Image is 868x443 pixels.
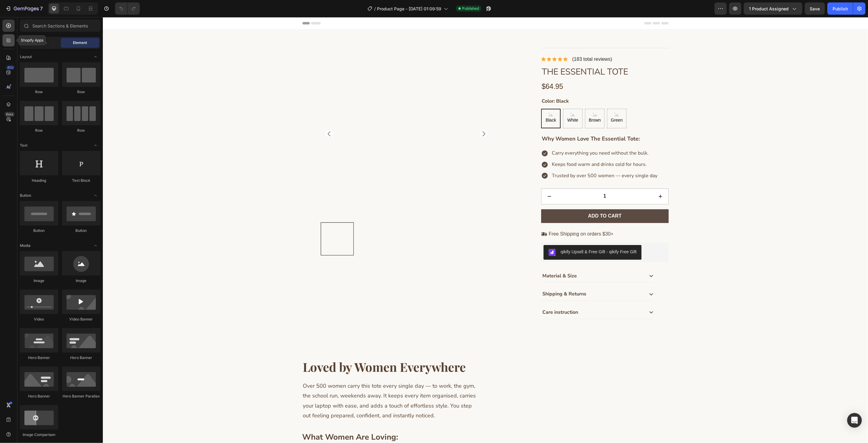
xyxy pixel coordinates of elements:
div: Hero Banner Parallax [62,394,100,399]
span: Media [20,243,31,248]
p: (183 total reviews) [469,39,509,46]
div: Beta [5,112,15,117]
div: Button [62,228,100,233]
span: Text [20,143,27,148]
iframe: Design area [103,17,868,443]
p: Over 500 women carry this tote every single day — to work, the gym, the school run, weekends away... [200,364,378,404]
span: Product Page - [DATE] 01:09:59 [377,5,441,12]
div: Row [20,89,58,95]
div: Add to cart [485,196,519,202]
div: $64.95 [438,64,566,75]
div: Hero Banner [20,355,58,361]
button: Add to cart [438,192,566,206]
button: 1 product assigned [744,2,802,15]
button: Carousel Next Arrow [377,113,385,120]
span: Save [810,6,820,11]
input: Search Sections & Elements [20,20,100,32]
p: Care instruction [439,292,475,298]
span: Black [442,99,454,107]
div: 450 [6,65,15,70]
span: Free Shipping on orders $30+ [446,213,511,221]
video: Your browser does not support the video tag. [436,341,558,402]
div: Heading [20,178,58,183]
span: Section [34,40,47,46]
div: qikify Upsell & Free Gift - qikify Free Gift [458,232,534,238]
button: Save [805,2,825,15]
div: Row [20,128,58,133]
span: White [463,99,477,107]
div: Undo/Redo [115,2,140,15]
strong: Why Women Love The Essential Tote: [439,118,537,125]
div: Image [20,278,58,284]
legend: Color: Black [438,79,467,89]
span: Toggle open [91,141,100,150]
span: Toggle open [91,241,100,251]
span: Published [462,6,479,11]
button: qikify Upsell & Free Gift - qikify Free Gift [441,228,539,243]
input: quantity [454,172,550,187]
span: Button [20,193,31,198]
div: Video Banner [62,317,100,322]
p: Trusted by over 500 women — every single day [449,154,555,163]
p: Carry everything you need without the bulk. [449,132,555,141]
p: Keeps food warm and drinks cold for hours. [449,143,555,152]
button: increment [550,172,566,187]
p: 7 [40,5,43,12]
button: Carousel Back Arrow [223,113,230,120]
button: Publish [827,2,853,15]
span: Brown [485,99,499,107]
span: Toggle open [91,52,100,62]
span: Element [73,40,87,46]
div: Open Intercom Messenger [847,413,862,428]
div: Video [20,317,58,322]
div: Button [20,228,58,233]
span: Toggle open [91,191,100,200]
div: Text Block [62,178,100,183]
p: Material & Size [439,256,474,262]
span: 1 product assigned [749,5,789,12]
div: Hero Banner [62,355,100,361]
strong: Loved by Women Everywhere [200,342,363,358]
div: Image [62,278,100,284]
div: Hero Banner [20,394,58,399]
h3: What Women Are Loving: [200,414,378,426]
h1: The Essential Tote [438,49,566,61]
span: Green [507,99,521,107]
div: Row [62,89,100,95]
button: decrement [439,172,454,187]
div: Image Comparison [20,432,58,438]
span: Layout [20,54,32,60]
div: Publish [833,5,848,12]
div: Row [62,128,100,133]
button: 7 [2,2,45,15]
p: Shipping & Returns [439,274,483,280]
span: / [374,5,376,12]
